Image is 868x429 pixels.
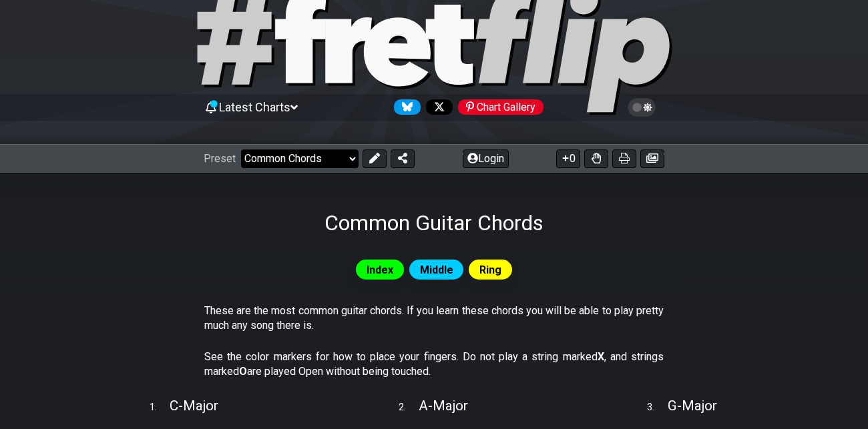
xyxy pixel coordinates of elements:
span: Index [367,260,393,280]
span: 2 . [399,400,419,415]
button: Edit Preset [363,149,387,168]
button: Share Preset [391,149,415,168]
span: C - Major [170,398,218,414]
div: Chart Gallery [458,99,544,115]
span: Ring [479,260,501,280]
button: Toggle Dexterity for all fretkits [584,149,608,168]
h1: Common Guitar Chords [324,210,544,236]
span: 1 . [150,400,170,415]
span: Toggle light / dark theme [634,101,650,113]
button: Print [612,149,636,168]
span: Middle [420,260,453,280]
button: Create image [640,149,664,168]
a: #fretflip at Pinterest [453,99,544,115]
span: Preset [204,152,236,165]
select: Preset [241,149,359,168]
p: See the color markers for how to place your fingers. Do not play a string marked , and strings ma... [204,350,664,380]
span: Latest Charts [219,100,290,114]
p: These are the most common guitar chords. If you learn these chords you will be able to play prett... [204,304,664,334]
span: A - Major [419,398,468,414]
a: Follow #fretflip at Bluesky [389,99,421,115]
button: 0 [556,149,580,168]
span: G - Major [668,398,717,414]
button: Login [463,149,509,168]
span: 3 . [647,400,667,415]
strong: O [239,365,247,378]
strong: X [598,350,604,363]
a: Follow #fretflip at X [421,99,453,115]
